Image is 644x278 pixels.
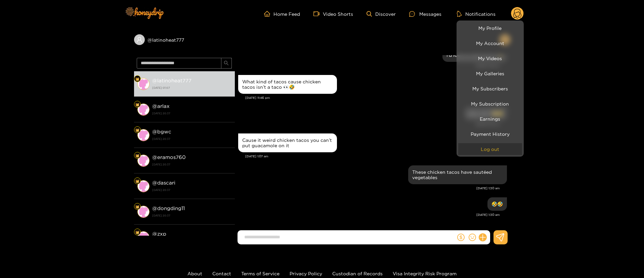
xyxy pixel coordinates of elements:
a: My Subscribers [458,83,522,94]
a: My Account [458,37,522,49]
button: Log out [458,143,522,155]
a: My Galleries [458,68,522,79]
a: Earnings [458,113,522,125]
a: My Subscription [458,98,522,110]
a: My Videos [458,52,522,64]
a: Payment History [458,128,522,140]
a: My Profile [458,22,522,34]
